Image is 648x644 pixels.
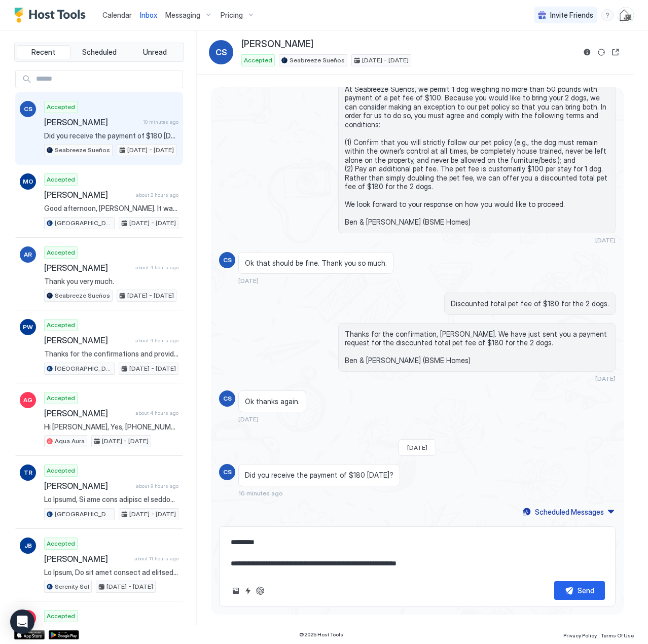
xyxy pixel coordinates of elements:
span: [DATE] [595,236,616,244]
span: [DATE] [238,277,259,284]
span: CS [223,468,232,477]
span: Accepted [47,612,75,621]
button: Upload image [230,585,242,597]
span: [PERSON_NAME] [241,39,313,50]
div: Scheduled Messages [535,507,604,517]
a: Terms Of Use [601,629,634,640]
span: about 4 hours ago [135,264,178,271]
span: about 4 hours ago [135,410,178,416]
span: [DATE] [595,375,616,382]
span: Ok that should be fine. Thank you so much. [245,259,387,268]
span: CS [223,256,232,265]
span: Invite Friends [550,11,593,20]
span: [PERSON_NAME] [44,335,131,345]
span: [PERSON_NAME] [44,554,130,564]
span: © 2025 Host Tools [299,631,343,638]
span: Scheduled [82,48,117,57]
span: Ok thanks again. [245,397,300,406]
span: Lo Ipsum, Do sit amet consect ad elitsed doe te Incididu Utl etd magnaa en adminim ven qui nostru... [44,568,178,577]
span: Accepted [47,320,75,330]
span: 10 minutes ago [143,119,178,125]
span: [DATE] - [DATE] [127,146,174,155]
span: JB [24,541,32,550]
span: about 4 hours ago [135,337,178,344]
span: about 2 hours ago [136,192,178,198]
div: User profile [618,7,634,23]
span: AR [24,250,32,259]
span: Thank you very much. [44,277,178,286]
span: Thanks for the confirmations and providing a copy of your ID via WhatsApp, [PERSON_NAME]. In the ... [44,349,178,359]
span: CS [215,46,227,58]
button: Unread [128,45,182,59]
span: CS [223,394,232,403]
span: [DATE] - [DATE] [129,219,176,228]
span: Thanks for the confirmation, [PERSON_NAME]. We have just sent you a payment request for the disco... [345,330,609,365]
button: Open reservation [609,46,622,58]
a: Inbox [140,10,157,20]
span: [DATE] - [DATE] [362,56,409,65]
span: Terms Of Use [601,632,634,638]
span: Accepted [47,102,75,112]
span: Aqua Aura [55,437,85,446]
span: about 11 hours ago [134,555,178,562]
span: Did you receive the payment of $180 [DATE]? [44,131,178,140]
span: [PERSON_NAME] [44,117,139,127]
span: [DATE] - [DATE] [129,510,176,519]
span: Hi [PERSON_NAME], Yes, [PHONE_NUMBER] is our cell number to which you can send us a copy of your ... [44,422,178,432]
a: Google Play Store [49,630,79,639]
span: MO [23,177,33,186]
span: [DATE] - [DATE] [102,437,149,446]
span: [PERSON_NAME] [44,190,132,200]
span: Inbox [140,11,157,19]
span: TR [24,468,32,477]
span: [PERSON_NAME] [44,481,132,491]
div: tab-group [14,43,184,62]
button: Scheduled [73,45,126,59]
span: Accepted [47,175,75,184]
span: Unread [143,48,167,57]
span: [DATE] [407,444,427,451]
span: Hi [PERSON_NAME], At Seabreeze Sueños, we permit 1 dog weighing no more than 50 pounds with payme... [345,67,609,227]
span: Accepted [47,248,75,257]
span: CS [24,104,32,114]
span: Lo Ipsumd, Si ame cons adipisc el seddoei tem in Utlabore Etdol mag aliqua en adminim ven qui nos... [44,495,178,504]
span: Accepted [47,393,75,403]
div: menu [601,9,614,21]
span: Accepted [244,56,272,65]
span: [DATE] - [DATE] [127,291,174,300]
span: [DATE] - [DATE] [129,364,176,373]
span: Did you receive the payment of $180 [DATE]? [245,471,393,480]
span: Seabreeze Sueños [55,146,110,155]
span: Seabreeze Sueños [55,291,110,300]
button: Send [554,581,605,600]
span: [DATE] - [DATE] [106,582,153,591]
span: Serenity Sol [55,582,89,591]
span: Discounted total pet fee of $180 for the 2 dogs. [451,299,609,308]
div: Send [578,585,594,596]
span: Accepted [47,539,75,548]
button: Scheduled Messages [521,505,616,519]
button: ChatGPT Auto Reply [254,585,266,597]
input: Input Field [32,70,183,88]
span: AG [23,396,32,405]
span: 10 minutes ago [238,489,283,497]
span: [GEOGRAPHIC_DATA] [55,510,112,519]
span: Accepted [47,466,75,475]
span: Messaging [165,11,200,20]
span: [GEOGRAPHIC_DATA] [55,364,112,373]
span: Recent [31,48,55,57]
span: Privacy Policy [563,632,597,638]
button: Reservation information [581,46,593,58]
span: [DATE] [238,415,259,423]
button: Sync reservation [595,46,607,58]
button: Recent [17,45,70,59]
span: Good afternoon, [PERSON_NAME]. It was our pleasure hosting you at [GEOGRAPHIC_DATA]! We hope you ... [44,204,178,213]
span: [GEOGRAPHIC_DATA] [55,219,112,228]
a: Host Tools Logo [14,8,90,23]
span: Pricing [221,11,243,20]
a: App Store [14,630,45,639]
span: [PERSON_NAME] [44,408,131,418]
span: Seabreeze Sueños [290,56,345,65]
